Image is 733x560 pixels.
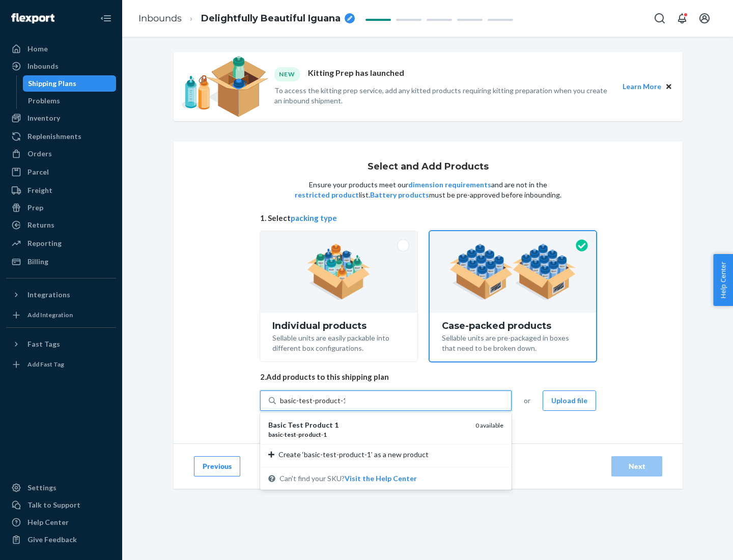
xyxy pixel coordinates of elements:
[23,93,117,109] a: Problems
[650,8,670,29] button: Open Search Box
[27,220,54,230] div: Returns
[27,517,69,527] div: Help Center
[27,131,81,142] div: Replenishments
[27,44,48,54] div: Home
[6,497,116,513] a: Talk to Support
[6,480,116,496] a: Settings
[442,321,584,331] div: Case-packed products
[27,311,73,319] div: Add Integration
[6,217,116,233] a: Returns
[285,431,296,438] em: test
[713,254,733,306] button: Help Center
[6,128,116,145] a: Replenishments
[268,430,467,439] div: - - -
[623,81,661,92] button: Learn More
[368,162,489,172] h1: Select and Add Products
[6,182,116,199] a: Freight
[6,336,116,352] button: Fast Tags
[305,421,333,429] em: Product
[294,180,562,200] p: Ensure your products meet our and are not in the list. must be pre-approved before inbounding.
[6,164,116,180] a: Parcel
[27,113,60,123] div: Inventory
[201,12,341,25] span: Delightfully Beautiful Iguana
[449,244,576,300] img: case-pack.59cecea509d18c883b923b81aeac6d0b.png
[524,396,530,406] span: or
[27,290,70,300] div: Integrations
[308,67,404,81] p: Kitting Prep has launched
[291,213,337,223] button: packing type
[11,13,54,23] img: Flexport logo
[307,244,371,300] img: individual-pack.facf35554cb0f1810c75b2bd6df2d64e.png
[298,431,321,438] em: product
[27,167,49,177] div: Parcel
[27,500,80,510] div: Talk to Support
[6,200,116,216] a: Prep
[274,67,300,81] div: NEW
[274,86,613,106] p: To access the kitting prep service, add any kitted products requiring kitting preparation when yo...
[27,238,62,248] div: Reporting
[323,431,327,438] em: 1
[194,456,240,477] button: Previous
[6,514,116,530] a: Help Center
[408,180,491,190] button: dimension requirements
[138,13,182,24] a: Inbounds
[27,61,59,71] div: Inbounds
[278,450,429,460] span: Create ‘basic-test-product-1’ as a new product
[6,235,116,251] a: Reporting
[27,535,77,545] div: Give Feedback
[27,257,48,267] div: Billing
[23,75,117,92] a: Shipping Plans
[27,185,52,195] div: Freight
[6,356,116,373] a: Add Fast Tag
[96,8,116,29] button: Close Navigation
[370,190,429,200] button: Battery products
[6,58,116,74] a: Inbounds
[130,4,363,34] ol: breadcrumbs
[543,390,596,411] button: Upload file
[6,41,116,57] a: Home
[27,149,52,159] div: Orders
[28,78,76,89] div: Shipping Plans
[620,461,654,471] div: Next
[663,81,674,92] button: Close
[6,287,116,303] button: Integrations
[279,473,417,484] span: Can't find your SKU?
[295,190,359,200] button: restricted product
[27,339,60,349] div: Fast Tags
[272,321,405,331] div: Individual products
[268,421,286,429] em: Basic
[6,110,116,126] a: Inventory
[334,421,339,429] em: 1
[6,531,116,548] button: Give Feedback
[6,307,116,323] a: Add Integration
[288,421,303,429] em: Test
[345,473,417,484] button: Basic Test Product 1basic-test-product-10 availableCreate ‘basic-test-product-1’ as a new product...
[475,422,503,429] span: 0 available
[6,146,116,162] a: Orders
[272,331,405,353] div: Sellable units are easily packable into different box configurations.
[442,331,584,353] div: Sellable units are pre-packaged in boxes that need to be broken down.
[260,372,596,382] span: 2. Add products to this shipping plan
[6,254,116,270] a: Billing
[672,8,692,29] button: Open notifications
[27,360,64,369] div: Add Fast Tag
[260,213,596,223] span: 1. Select
[28,96,60,106] div: Problems
[280,396,345,406] input: Basic Test Product 1basic-test-product-10 availableCreate ‘basic-test-product-1’ as a new product...
[694,8,715,29] button: Open account menu
[268,431,283,438] em: basic
[27,483,57,493] div: Settings
[611,456,662,477] button: Next
[27,203,43,213] div: Prep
